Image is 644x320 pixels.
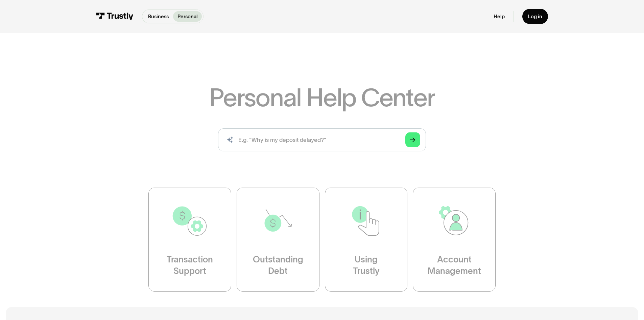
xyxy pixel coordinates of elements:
h1: Personal Help Center [209,85,434,110]
a: TransactionSupport [148,188,231,292]
div: Log in [528,13,542,20]
a: OutstandingDebt [237,188,319,292]
a: Log in [522,9,548,24]
div: Outstanding Debt [253,254,303,277]
div: Account Management [428,254,481,277]
div: Transaction Support [167,254,213,277]
a: Personal [173,11,202,22]
p: Personal [177,13,198,20]
a: Business [144,11,173,22]
img: Trustly Logo [96,13,133,20]
input: search [218,128,426,151]
form: Search [218,128,426,151]
a: UsingTrustly [325,188,408,292]
a: Help [494,13,505,20]
div: Using Trustly [353,254,379,277]
a: AccountManagement [413,188,496,292]
p: Business [148,13,169,20]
